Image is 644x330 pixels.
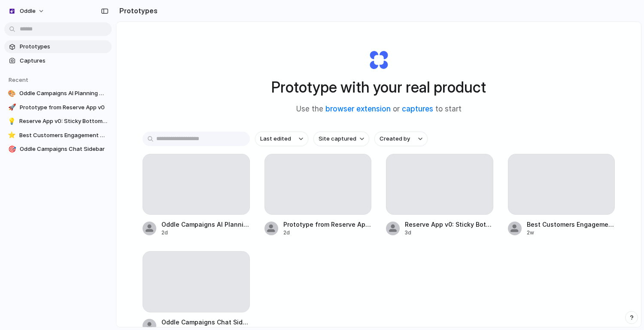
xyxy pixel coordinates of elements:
a: Prototypes [4,40,112,53]
a: Captures [4,54,112,67]
span: Created by [380,135,410,143]
span: Oddle Campaigns Chat Sidebar [161,318,250,327]
a: 🎨Oddle Campaigns AI Planning Modal [4,87,112,100]
span: Oddle Campaigns AI Planning Modal [19,89,108,98]
a: 🎯Oddle Campaigns Chat Sidebar [4,143,112,156]
div: 🚀 [8,103,16,112]
span: Captures [20,57,108,65]
button: Oddle [4,4,49,18]
span: Best Customers Engagement Component [527,220,615,229]
a: browser extension [325,105,391,113]
button: Created by [374,132,428,146]
span: Prototype from Reserve App v0 [20,103,108,112]
a: Best Customers Engagement Component2w [508,154,615,237]
span: Use the or to start [296,104,462,115]
button: Site captured [313,132,369,146]
h2: Prototypes [116,6,158,16]
span: Oddle Campaigns AI Planning Modal [161,220,250,229]
div: 2d [283,229,372,237]
div: ⭐ [8,131,16,140]
span: Last edited [260,135,291,143]
button: Last edited [255,132,308,146]
a: ⭐Best Customers Engagement Component [4,129,112,142]
span: Reserve App v0: Sticky Bottom Navigation [19,117,108,126]
h1: Prototype with your real product [271,76,486,99]
a: Prototype from Reserve App v02d [264,154,372,237]
div: 2w [527,229,615,237]
span: Oddle Campaigns Chat Sidebar [20,145,108,153]
span: Prototype from Reserve App v0 [283,220,372,229]
div: 🎨 [8,89,16,98]
span: Prototypes [20,42,108,51]
span: Recent [9,76,28,83]
a: captures [402,105,433,113]
a: Reserve App v0: Sticky Bottom Navigation3d [386,154,493,237]
a: 🚀Prototype from Reserve App v0 [4,101,112,114]
div: 3d [405,229,493,237]
div: 💡 [8,117,16,126]
a: Oddle Campaigns AI Planning Modal2d [143,154,250,237]
div: 2d [161,229,250,237]
span: Site captured [319,135,356,143]
span: Oddle [20,7,36,15]
span: Best Customers Engagement Component [19,131,108,140]
span: Reserve App v0: Sticky Bottom Navigation [405,220,493,229]
a: 💡Reserve App v0: Sticky Bottom Navigation [4,115,112,128]
div: 🎯 [8,145,16,153]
